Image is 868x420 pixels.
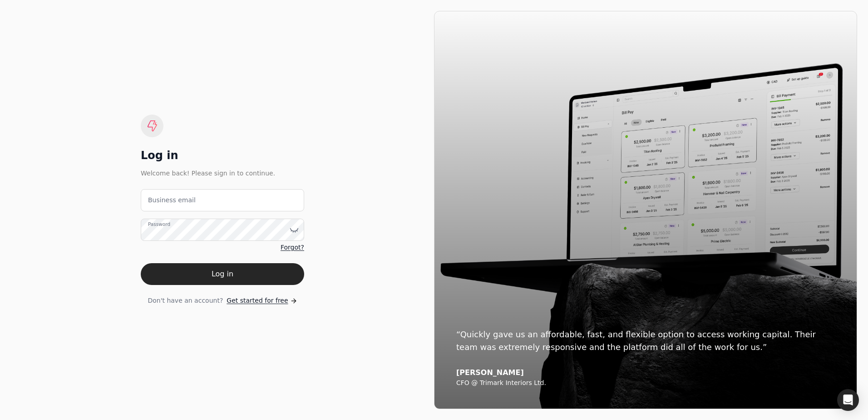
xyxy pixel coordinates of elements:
button: Log in [141,263,304,285]
div: Welcome back! Please sign in to continue. [141,168,304,178]
div: Log in [141,148,304,163]
label: Business email [148,195,196,205]
div: CFO @ Trimark Interiors Ltd. [456,379,835,387]
a: Forgot? [281,243,304,252]
label: Password [148,221,170,228]
a: Get started for free [227,296,297,305]
span: Get started for free [227,296,288,305]
div: [PERSON_NAME] [456,368,835,377]
div: “Quickly gave us an affordable, fast, and flexible option to access working capital. Their team w... [456,328,835,354]
div: Open Intercom Messenger [837,389,859,411]
span: Don't have an account? [148,296,223,305]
